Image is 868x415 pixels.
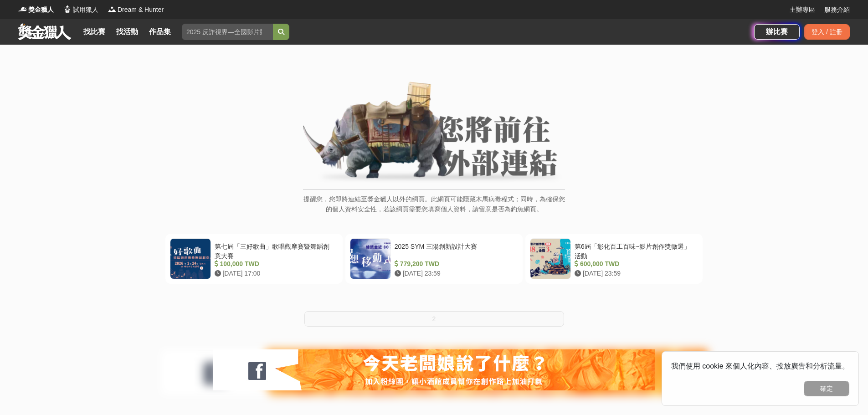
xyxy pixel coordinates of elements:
[575,269,694,278] div: [DATE] 23:59
[182,24,273,40] input: 2025 反詐視界—全國影片競賽
[18,5,27,14] img: Logo
[304,311,564,327] button: 2
[80,26,109,38] a: 找比賽
[18,5,54,15] a: Logo獎金獵人
[63,5,98,15] a: Logo試用獵人
[790,5,815,15] a: 主辦專區
[575,242,694,259] div: 第6屆「彰化百工百味~影片創作獎徵選」活動
[525,234,703,284] a: 第6屆「彰化百工百味~影片創作獎徵選」活動 600,000 TWD [DATE] 23:59
[395,269,514,278] div: [DATE] 23:59
[575,259,694,269] div: 600,000 TWD
[145,26,175,38] a: 作品集
[165,234,343,284] a: 第七屆「三好歌曲」歌唱觀摩賽暨舞蹈創意大賽 100,000 TWD [DATE] 17:00
[108,5,117,14] img: Logo
[73,5,98,15] span: 試用獵人
[824,5,850,15] a: 服務介紹
[395,242,514,259] div: 2025 SYM 三陽創新設計大賽
[108,5,164,15] a: LogoDream & Hunter
[213,349,655,390] img: 127fc932-0e2d-47dc-a7d9-3a4a18f96856.jpg
[804,381,849,396] button: 確定
[754,24,800,40] a: 辦比賽
[28,5,54,15] span: 獎金獵人
[63,5,72,14] img: Logo
[804,24,850,40] div: 登入 / 註冊
[215,259,334,269] div: 100,000 TWD
[303,194,565,224] p: 提醒您，您即將連結至獎金獵人以外的網頁。此網頁可能隱藏木馬病毒程式；同時，為確保您的個人資料安全性，若該網頁需要您填寫個人資料，請留意是否為釣魚網頁。
[215,242,334,259] div: 第七屆「三好歌曲」歌唱觀摩賽暨舞蹈創意大賽
[395,259,514,269] div: 779,200 TWD
[345,234,523,284] a: 2025 SYM 三陽創新設計大賽 779,200 TWD [DATE] 23:59
[118,5,164,15] span: Dream & Hunter
[671,362,849,370] span: 我們使用 cookie 來個人化內容、投放廣告和分析流量。
[303,82,565,184] img: External Link Banner
[113,26,142,38] a: 找活動
[215,269,334,278] div: [DATE] 17:00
